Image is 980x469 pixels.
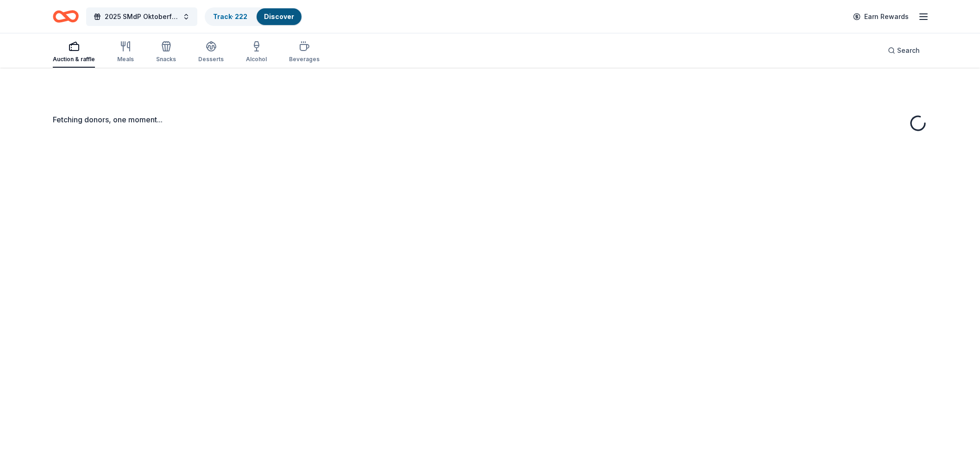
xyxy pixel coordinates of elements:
[53,6,79,27] a: Home
[205,7,302,26] button: Track· 222Discover
[289,37,320,68] button: Beverages
[264,13,294,20] a: Discover
[86,7,197,26] button: 2025 SMdP Oktoberfest
[246,37,267,68] button: Alcohol
[848,8,914,25] a: Earn Rewards
[880,41,927,60] button: Search
[53,56,95,63] div: Auction & raffle
[246,56,267,63] div: Alcohol
[289,56,320,63] div: Beverages
[117,37,134,68] button: Meals
[198,37,224,68] button: Desserts
[117,56,134,63] div: Meals
[213,13,247,20] a: Track· 222
[156,37,176,68] button: Snacks
[53,114,927,125] div: Fetching donors, one moment...
[897,45,920,56] span: Search
[53,37,95,68] button: Auction & raffle
[198,56,224,63] div: Desserts
[156,56,176,63] div: Snacks
[105,11,179,22] span: 2025 SMdP Oktoberfest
